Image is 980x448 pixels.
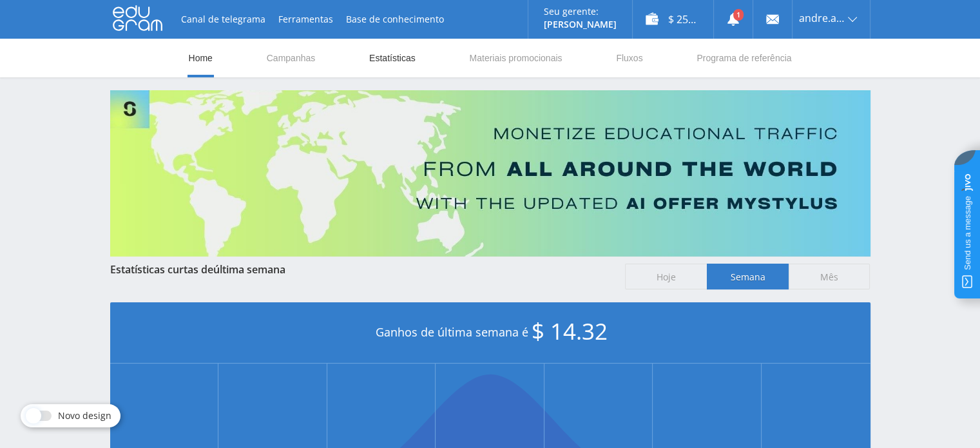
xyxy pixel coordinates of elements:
[695,39,793,77] a: Programa de referência
[110,90,870,257] img: Banner
[615,39,644,77] a: Fluxos
[625,264,707,289] span: Hoje
[213,262,285,277] span: última semana
[110,264,613,275] div: Estatísticas curtas de
[799,13,844,23] span: andre.a.gazola43
[110,302,870,364] div: Ganhos de última semana é
[187,39,214,77] a: Home
[58,411,111,421] span: Novo design
[468,39,563,77] a: Materiais promocionais
[707,264,789,289] span: Semana
[544,19,617,30] p: [PERSON_NAME]
[368,39,417,77] a: Estatísticas
[544,6,617,17] p: Seu gerente:
[532,316,608,346] span: $ 14.32
[789,264,870,289] span: Mês
[265,39,317,77] a: Campanhas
